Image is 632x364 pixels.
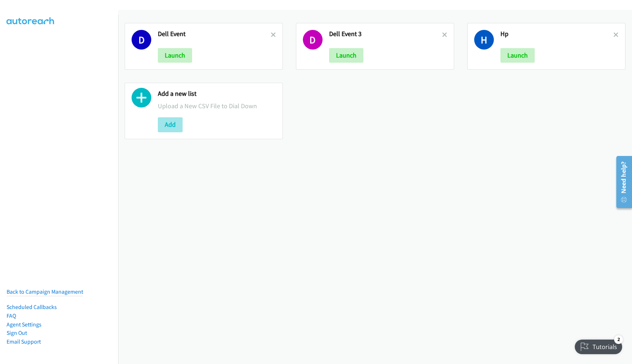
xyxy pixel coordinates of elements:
[132,30,151,50] h1: D
[329,30,442,38] h2: Dell Event 3
[7,338,41,345] a: Email Support
[303,30,323,50] h1: D
[158,30,271,38] h2: Dell Event
[158,101,276,111] p: Upload a New CSV File to Dial Down
[158,117,183,132] button: Add
[329,48,363,63] button: Launch
[570,332,627,359] iframe: Checklist
[7,321,42,328] a: Agent Settings
[7,304,57,310] a: Scheduled Callbacks
[500,48,535,63] button: Launch
[7,329,27,336] a: Sign Out
[7,312,16,319] a: FAQ
[474,30,494,50] h1: H
[7,288,83,295] a: Back to Campaign Management
[158,90,276,98] h2: Add a new list
[500,30,613,38] h2: Hp
[158,48,192,63] button: Launch
[611,153,632,211] iframe: Resource Center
